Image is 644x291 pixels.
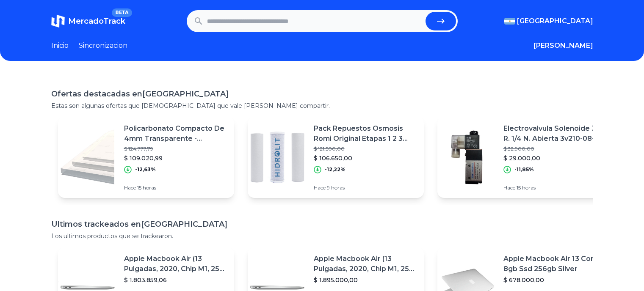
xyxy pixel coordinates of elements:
p: $ 32.900,00 [503,145,607,152]
a: Inicio [51,41,69,51]
p: $ 121.500,00 [314,145,417,152]
p: Hace 9 horas [314,184,417,191]
a: Featured imagePack Repuestos Osmosis Romi Original Etapas 1 2 3 Hidrolit$ 121.500,00$ 106.650,00-... [248,117,424,198]
p: Hace 15 horas [503,184,607,191]
p: Electrovalvula Solenoide 3/2 R. 1/4 N. Abierta 3v210-08-no [503,124,607,144]
span: [GEOGRAPHIC_DATA] [517,16,593,26]
p: $ 678.000,00 [503,276,607,284]
img: Featured image [248,128,307,187]
p: $ 29.000,00 [503,154,607,162]
p: Apple Macbook Air 13 Core I5 8gb Ssd 256gb Silver [503,254,607,274]
img: Featured image [437,128,497,187]
a: Featured imagePolicarbonato Compacto De 4mm Transparente - 1500mm X 1000mm$ 124.777,79$ 109.020,9... [58,117,234,198]
a: MercadoTrackBETA [51,14,125,28]
p: Estas son algunas ofertas que [DEMOGRAPHIC_DATA] que vale [PERSON_NAME] compartir. [51,102,593,110]
p: Pack Repuestos Osmosis Romi Original Etapas 1 2 3 Hidrolit [314,124,417,144]
button: [PERSON_NAME] [533,41,593,51]
h1: Ultimos trackeados en [GEOGRAPHIC_DATA] [51,218,593,230]
img: Featured image [58,128,117,187]
p: -12,63% [135,166,156,173]
p: Apple Macbook Air (13 Pulgadas, 2020, Chip M1, 256 Gb De Ssd, 8 Gb De Ram) - Plata [314,254,417,274]
p: -12,22% [325,166,345,173]
p: Policarbonato Compacto De 4mm Transparente - 1500mm X 1000mm [124,124,227,144]
a: Featured imageElectrovalvula Solenoide 3/2 R. 1/4 N. Abierta 3v210-08-no$ 32.900,00$ 29.000,00-11... [437,117,614,198]
p: $ 106.650,00 [314,154,417,162]
p: $ 109.020,99 [124,154,227,162]
p: $ 124.777,79 [124,145,227,152]
button: [GEOGRAPHIC_DATA] [504,16,593,26]
p: $ 1.803.859,06 [124,276,227,284]
p: Apple Macbook Air (13 Pulgadas, 2020, Chip M1, 256 Gb De Ssd, 8 Gb De Ram) - Plata [124,254,227,274]
span: MercadoTrack [68,16,125,26]
img: Argentina [504,18,515,25]
p: $ 1.895.000,00 [314,276,417,284]
p: Hace 15 horas [124,184,227,191]
img: MercadoTrack [51,14,65,28]
a: Sincronizacion [79,41,127,51]
span: BETA [112,8,132,17]
p: Los ultimos productos que se trackearon. [51,232,593,240]
h1: Ofertas destacadas en [GEOGRAPHIC_DATA] [51,88,593,100]
p: -11,85% [514,166,534,173]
